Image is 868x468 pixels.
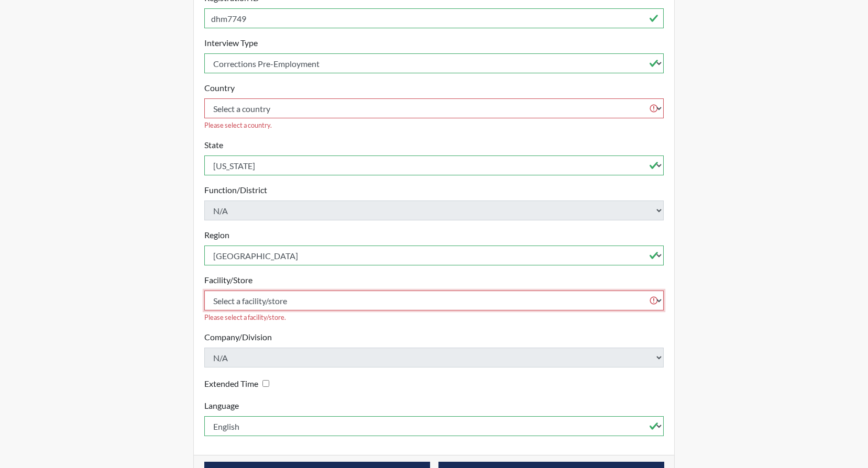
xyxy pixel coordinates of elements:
[204,274,252,286] label: Facility/Store
[204,184,267,196] label: Function/District
[204,8,664,28] input: Insert a Registration ID, which needs to be a unique alphanumeric value for each interviewee
[204,37,258,49] label: Interview Type
[204,377,258,390] label: Extended Time
[204,139,223,151] label: State
[204,120,664,130] div: Please select a country.
[204,229,229,241] label: Region
[204,331,272,343] label: Company/Division
[204,376,273,391] div: Checking this box will provide the interviewee with an accomodation of extra time to answer each ...
[204,399,239,412] label: Language
[204,82,235,94] label: Country
[204,313,664,322] div: Please select a facility/store.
